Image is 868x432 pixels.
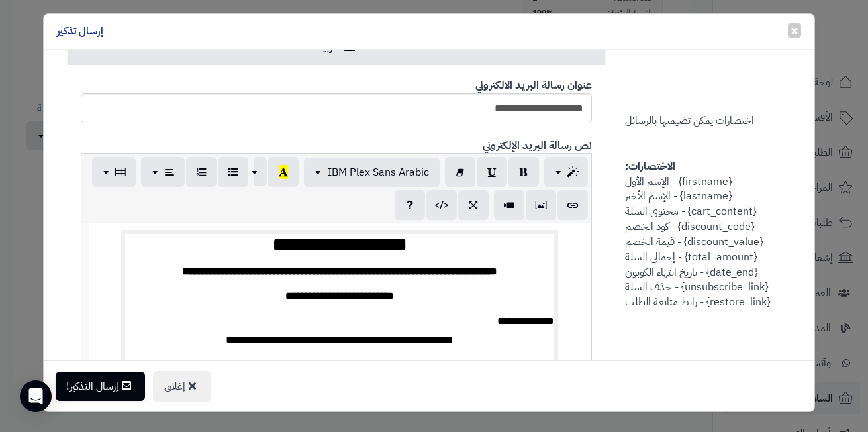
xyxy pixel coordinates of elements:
[791,21,798,40] span: ×
[328,164,429,180] span: IBM Plex Sans Arabic
[57,24,103,39] h4: إرسال تذكير
[625,34,770,310] span: اختصارات يمكن تضيمنها بالرسائل {firstname} - الإسم الأول {lastname} - الإسم الأخير {cart_content}...
[625,158,675,174] strong: الاختصارات:
[56,372,145,401] button: إرسال التذكير!
[153,371,211,402] button: إغلاق
[483,138,592,154] b: نص رسالة البريد الإلكتروني
[475,78,592,93] b: عنوان رسالة البريد الالكتروني
[648,29,742,50] label: الرسالة المرسلة للعميل:
[20,380,52,412] div: Open Intercom Messenger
